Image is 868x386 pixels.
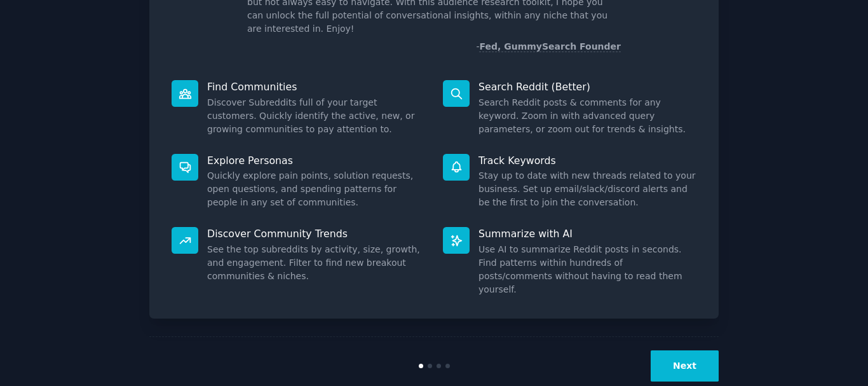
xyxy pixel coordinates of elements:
[478,96,696,136] dd: Search Reddit posts & comments for any keyword. Zoom in with advanced query parameters, or zoom o...
[478,227,696,240] p: Summarize with AI
[478,169,696,209] dd: Stay up to date with new threads related to your business. Set up email/slack/discord alerts and ...
[207,96,425,136] dd: Discover Subreddits full of your target customers. Quickly identify the active, new, or growing c...
[207,154,425,167] p: Explore Personas
[478,243,696,296] dd: Use AI to summarize Reddit posts in seconds. Find patterns within hundreds of posts/comments with...
[207,80,425,93] p: Find Communities
[478,80,696,93] p: Search Reddit (Better)
[479,41,621,52] a: Fed, GummySearch Founder
[478,154,696,167] p: Track Keywords
[476,40,621,53] div: -
[651,350,719,382] button: Next
[207,169,425,209] dd: Quickly explore pain points, solution requests, open questions, and spending patterns for people ...
[207,243,425,283] dd: See the top subreddits by activity, size, growth, and engagement. Filter to find new breakout com...
[207,227,425,240] p: Discover Community Trends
